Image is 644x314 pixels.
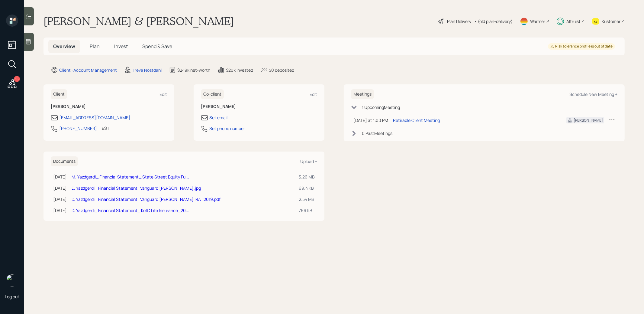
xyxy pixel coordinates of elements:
div: $249k net-worth [177,67,210,73]
h6: [PERSON_NAME] [201,104,317,109]
a: M. Yazdgerdi_ Financial Statement_ State Street Equity Fu... [72,174,189,180]
img: treva-nostdahl-headshot.png [6,274,18,286]
div: [DATE] [53,174,67,180]
div: [PERSON_NAME] [574,118,603,123]
div: 0 Past Meeting s [362,130,392,136]
h6: Co-client [201,89,224,99]
div: [DATE] at 1:00 PM [353,117,388,123]
div: Warmer [530,18,545,25]
div: Set email [209,114,227,121]
span: Spend & Save [142,43,172,50]
span: Plan [90,43,100,50]
a: D. Yazdgerdi_ Financial Statement_Vanguard [PERSON_NAME] IRA_2019.pdf [72,196,221,202]
div: • (old plan-delivery) [474,18,513,25]
div: Treva Nostdahl [133,67,162,73]
span: Overview [53,43,75,50]
div: 2.54 MB [299,196,315,202]
div: [EMAIL_ADDRESS][DOMAIN_NAME] [59,114,130,121]
div: Kustomer [602,18,620,25]
div: 766 KB [299,207,315,214]
div: Log out [5,294,19,299]
div: Risk tolerance profile is out of date [550,44,613,49]
div: Edit [159,91,167,97]
div: [DATE] [53,185,67,191]
h6: Client [51,89,67,99]
div: Altruist [566,18,581,25]
div: 3.26 MB [299,174,315,180]
div: Set phone number [209,125,245,132]
h6: Documents [51,156,78,166]
span: Invest [114,43,128,50]
div: Upload + [300,159,317,164]
div: Plan Delivery [447,18,471,25]
div: 69.4 KB [299,185,315,191]
a: D. Yazdgerdi_ Financial Statement_Vanguard [PERSON_NAME].jpg [72,185,201,191]
div: Client · Account Management [59,67,117,73]
a: D. Yazdgerdi_ Financial Statement_ KofC Life Insurance_20... [72,208,189,213]
div: Edit [310,91,317,97]
div: EST [102,125,109,131]
div: [DATE] [53,196,67,202]
div: 1 Upcoming Meeting [362,104,400,110]
div: [DATE] [53,207,67,214]
div: [PHONE_NUMBER] [59,125,97,132]
div: $0 deposited [269,67,294,73]
h6: Meetings [351,89,374,99]
div: Retirable Client Meeting [393,117,440,123]
div: $20k invested [226,67,253,73]
h6: [PERSON_NAME] [51,104,167,109]
div: 16 [14,76,20,82]
div: Schedule New Meeting + [569,91,617,97]
h1: [PERSON_NAME] & [PERSON_NAME] [43,15,234,28]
